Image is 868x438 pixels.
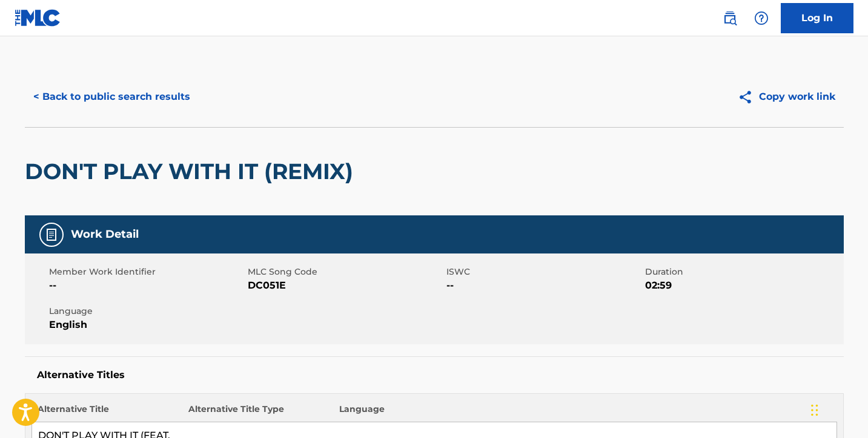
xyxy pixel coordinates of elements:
a: Log In [781,3,853,33]
span: Member Work Identifier [49,266,245,278]
img: search [723,11,737,25]
span: Duration [645,266,841,278]
button: Copy work link [729,82,844,112]
span: English [49,318,245,332]
img: MLC Logo [15,9,61,27]
span: -- [49,278,245,293]
span: 02:59 [645,278,841,293]
h5: Work Detail [71,227,139,241]
iframe: Chat Widget [807,380,868,438]
span: DC051E [248,278,443,293]
button: < Back to public search results [25,82,199,112]
th: Alternative Title Type [182,403,333,422]
th: Alternative Title [31,403,182,422]
span: MLC Song Code [248,266,443,278]
img: Work Detail [44,227,59,242]
span: ISWC [446,266,642,278]
a: Public Search [718,6,742,30]
h2: DON'T PLAY WITH IT (REMIX) [25,158,359,185]
h5: Alternative Titles [37,369,832,381]
div: Drag [811,392,818,428]
img: help [754,11,769,25]
span: -- [446,278,642,293]
span: Language [49,305,245,318]
div: Help [749,6,774,30]
img: Copy work link [738,90,759,105]
th: Language [333,403,837,422]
